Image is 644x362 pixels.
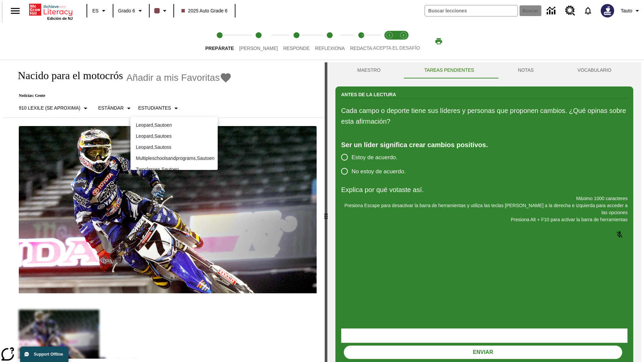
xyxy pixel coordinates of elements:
[136,155,212,162] p: Multipleschoolsandprograms , Sautoen
[136,144,212,151] p: Leopard , Sautoss
[136,166,212,173] p: Twoclasses , Sautoen
[136,122,212,129] p: Leopard , Sautoen
[136,133,212,140] p: Leopard , Sautoes
[3,5,98,11] body: Explica por qué votaste así. Máximo 1000 caracteres Presiona Alt + F10 para activar la barra de h...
